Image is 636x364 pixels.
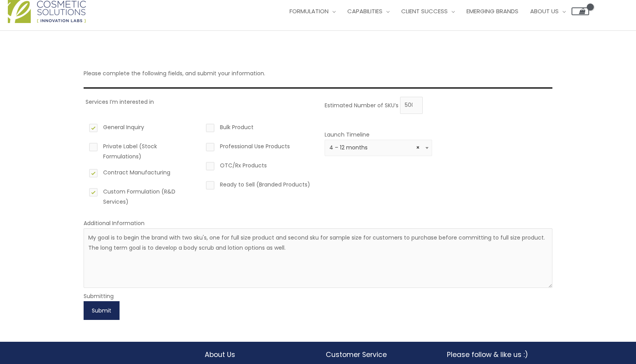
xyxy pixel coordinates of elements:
[401,7,448,15] span: Client Success
[84,291,552,301] div: Submitting
[400,97,423,114] input: Please enter the estimated number of skus
[447,350,552,360] h2: Please follow & like us :)
[86,98,154,106] label: Services I’m interested in
[347,7,382,15] span: Capabilities
[88,167,195,181] label: Contract Manufacturing
[204,179,312,193] label: Ready to Sell (Branded Products)
[289,7,329,15] span: Formulation
[325,131,370,138] label: Launch Timeline
[84,301,120,320] button: Submit
[530,7,559,15] span: About Us
[88,186,195,207] label: Custom Formulation (R&D Services)
[84,68,552,78] p: Please complete the following fields, and submit your information.
[205,350,310,360] h2: About Us
[325,140,432,156] span: 4 – 12 months
[88,122,195,135] label: General Inquiry
[466,7,518,15] span: Emerging Brands
[84,219,145,227] label: Additional Information
[88,141,195,162] label: Private Label (Stock Formulations)
[204,122,312,135] label: Bulk Product
[329,144,428,151] span: 4 – 12 months
[326,350,431,360] h2: Customer Service
[204,141,312,154] label: Professional Use Products
[416,144,420,151] span: Remove all items
[204,160,312,174] label: OTC/Rx Products
[325,101,398,109] label: Estimated Number of SKU’s
[572,7,589,15] a: View Shopping Cart, empty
